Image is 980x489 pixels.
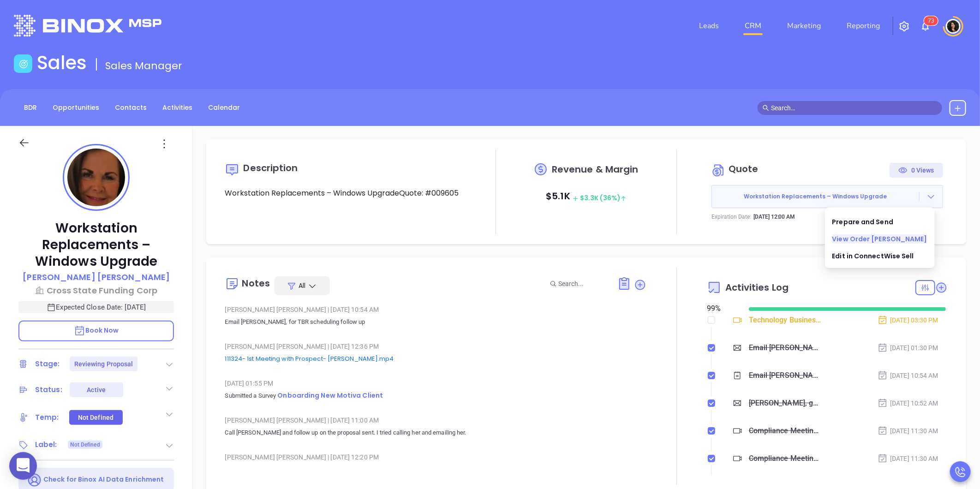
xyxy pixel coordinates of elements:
[18,284,174,297] a: Cross State Funding Corp
[225,354,394,363] a: 111324- 1st Meeting with Prospect- [PERSON_NAME].mp4
[771,103,937,113] input: Search…
[832,251,914,261] a: Edit in ConnectWise Sell
[225,376,646,390] div: [DATE] 01:55 PM
[753,213,795,221] p: [DATE] 12:00 AM
[832,234,927,244] a: View Order [PERSON_NAME]
[878,453,938,464] div: [DATE] 11:30 AM
[23,271,170,283] p: [PERSON_NAME] [PERSON_NAME]
[878,426,938,436] div: [DATE] 11:30 AM
[741,17,765,35] a: CRM
[225,450,646,464] div: [PERSON_NAME] [PERSON_NAME] [DATE] 12:20 PM
[832,217,894,227] a: Prepare and Send
[899,21,910,32] img: iconSetting
[225,427,646,438] p: Call [PERSON_NAME] and follow up on the proposal sent. I tried calling her and emailing her.
[47,100,105,115] a: Opportunities
[749,452,822,465] div: Compliance Meeting with [PERSON_NAME]
[328,453,329,461] span: |
[157,100,198,115] a: Activities
[35,411,59,424] div: Temp:
[18,220,174,270] p: Workstation Replacements – Windows Upgrade
[328,417,329,424] span: |
[711,213,751,221] p: Expiration Date:
[558,279,607,289] input: Search...
[243,161,298,174] span: Description
[35,383,62,397] div: Status:
[299,281,305,290] span: All
[729,162,759,175] span: Quote
[225,340,646,353] div: [PERSON_NAME] [PERSON_NAME] [DATE] 12:36 PM
[749,341,822,355] div: Email [PERSON_NAME] proposal follow up - [PERSON_NAME]
[225,188,466,199] p: Workstation Replacements – Windows UpgradeQuote: #009605
[105,59,182,73] span: Sales Manager
[898,163,934,178] div: 0 Views
[328,306,329,313] span: |
[946,19,961,34] img: user
[225,316,646,328] p: Email [PERSON_NAME], for TBR scheduling follow up
[225,413,646,427] div: [PERSON_NAME] [PERSON_NAME] [DATE] 11:00 AM
[70,440,100,450] span: Not Defined
[928,18,931,24] span: 7
[35,357,60,371] div: Stage:
[763,105,769,111] span: search
[109,100,152,115] a: Contacts
[843,17,884,35] a: Reporting
[37,52,87,74] h1: Sales
[552,165,639,174] span: Revenue & Margin
[878,398,938,408] div: [DATE] 10:52 AM
[920,21,931,32] img: iconNotification
[707,303,738,314] div: 99 %
[87,382,106,397] div: Active
[878,315,938,325] div: [DATE] 03:30 PM
[242,279,270,288] div: Notes
[711,163,726,178] img: Circle dollar
[749,424,822,438] div: Compliance Meeting with [PERSON_NAME]
[23,271,170,284] a: [PERSON_NAME] [PERSON_NAME]
[203,100,245,115] a: Calendar
[749,396,822,410] div: [PERSON_NAME], got 10 mins?
[546,188,627,206] p: $ 5.1K
[74,326,119,335] span: Book Now
[225,390,646,401] p: Submitted a Survey
[931,18,934,24] span: 3
[78,410,114,425] div: Not Defined
[35,438,57,452] div: Label:
[14,15,161,36] img: logo
[43,475,164,484] p: Check for Binox AI Data Enrichment
[749,369,822,382] div: Email [PERSON_NAME], for TBR scheduling follow up
[711,185,943,208] button: Workstation Replacements – Windows Upgrade
[924,16,938,25] sup: 73
[725,283,789,292] span: Activities Log
[18,301,174,313] p: Expected Close Date: [DATE]
[573,193,627,203] span: $ 3.3K (36%)
[67,149,125,206] img: profile-user
[878,343,938,353] div: [DATE] 01:30 PM
[18,100,42,115] a: BDR
[783,17,825,35] a: Marketing
[878,370,938,381] div: [DATE] 10:54 AM
[225,303,646,316] div: [PERSON_NAME] [PERSON_NAME] [DATE] 10:54 AM
[712,192,919,201] span: Workstation Replacements – Windows Upgrade
[695,17,723,35] a: Leads
[749,313,822,327] div: Technology Business Review Zoom with [PERSON_NAME]
[328,343,329,350] span: |
[26,471,42,488] img: Ai-Enrich-DaqCidB-.svg
[277,391,383,400] span: Onboarding New Motiva Client
[74,357,133,371] div: Reviewing Proposal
